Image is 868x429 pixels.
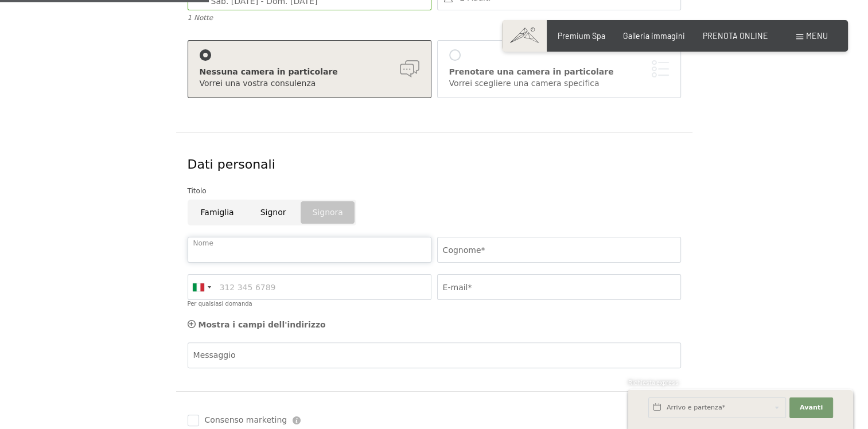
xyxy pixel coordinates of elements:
[623,31,685,41] a: Galleria immagini
[200,67,419,78] div: Nessuna camera in particolare
[188,13,431,23] div: 1 Notte
[198,320,326,329] span: Mostra i campi dell'indirizzo
[205,415,287,426] span: Consenso marketing
[628,379,679,386] span: Richiesta express
[703,31,768,41] a: PRENOTA ONLINE
[806,31,828,41] span: Menu
[188,275,215,299] div: Italy (Italia): +39
[789,397,833,418] button: Avanti
[449,67,669,78] div: Prenotare una camera in particolare
[800,403,823,412] span: Avanti
[188,301,252,307] label: Per qualsiasi domanda
[558,31,605,41] a: Premium Spa
[188,156,681,174] div: Dati personali
[449,78,669,89] div: Vorrei scegliere una camera specifica
[188,274,431,300] input: 312 345 6789
[188,185,681,197] div: Titolo
[200,78,419,89] div: Vorrei una vostra consulenza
